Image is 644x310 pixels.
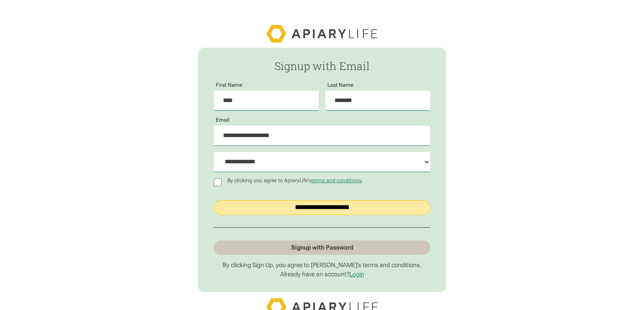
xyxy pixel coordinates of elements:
[214,117,232,123] label: Email
[214,240,430,255] a: Signup with Password
[214,82,245,88] label: First Name
[198,48,446,292] form: Passwordless Signup
[214,261,430,269] p: By clicking Sign Up, you agree to [PERSON_NAME]’s terms and conditions.
[214,271,430,278] p: Already have an account?
[325,82,356,88] label: Last Name
[225,178,365,183] p: By clicking you agree to ApiaryLife's .
[214,60,430,72] h2: Signup with Email
[349,271,364,278] a: Login
[311,177,362,183] a: terms and conditions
